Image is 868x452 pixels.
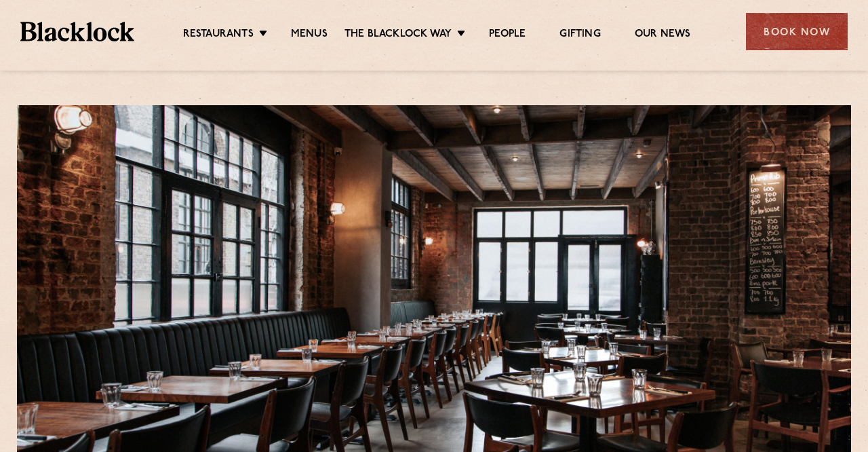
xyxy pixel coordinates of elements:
[635,28,691,43] a: Our News
[20,22,134,41] img: BL_Textured_Logo-footer-cropped.svg
[344,28,452,43] a: The Blacklock Way
[291,28,328,43] a: Menus
[489,28,526,43] a: People
[746,13,848,50] div: Book Now
[559,28,600,43] a: Gifting
[183,28,254,43] a: Restaurants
